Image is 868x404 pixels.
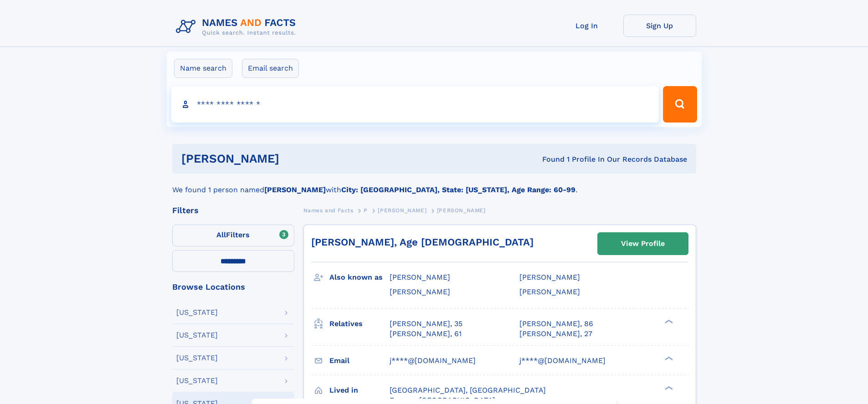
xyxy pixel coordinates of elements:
[519,329,592,339] a: [PERSON_NAME], 27
[364,207,368,214] span: P
[378,207,426,214] span: [PERSON_NAME]
[172,15,303,39] img: Logo Names and Facts
[519,273,580,281] span: [PERSON_NAME]
[411,154,687,164] div: Found 1 Profile In Our Records Database
[519,319,593,329] a: [PERSON_NAME], 86
[437,207,486,214] span: [PERSON_NAME]
[390,273,450,281] span: [PERSON_NAME]
[172,174,696,195] div: We found 1 person named with .
[311,236,534,248] a: [PERSON_NAME], Age [DEMOGRAPHIC_DATA]
[172,206,294,215] div: Filters
[303,205,354,216] a: Names and Facts
[663,355,673,361] div: ❯
[378,205,426,216] a: [PERSON_NAME]
[663,385,673,391] div: ❯
[390,287,450,296] span: [PERSON_NAME]
[390,329,462,339] a: [PERSON_NAME], 61
[364,205,368,216] a: P
[390,319,462,329] a: [PERSON_NAME], 35
[242,59,299,78] label: Email search
[176,354,218,362] div: [US_STATE]
[172,283,294,291] div: Browse Locations
[264,185,326,194] b: [PERSON_NAME]
[519,287,580,296] span: [PERSON_NAME]
[171,86,659,123] input: search input
[329,383,390,398] h3: Lived in
[176,332,218,339] div: [US_STATE]
[181,153,411,164] h1: [PERSON_NAME]
[550,15,623,37] a: Log In
[172,225,294,246] label: Filters
[174,59,232,78] label: Name search
[329,353,390,368] h3: Email
[663,86,697,123] button: Search Button
[623,15,696,37] a: Sign Up
[598,233,688,255] a: View Profile
[176,377,218,384] div: [US_STATE]
[216,230,226,239] span: All
[329,270,390,285] h3: Also known as
[621,233,665,254] div: View Profile
[390,386,546,394] span: [GEOGRAPHIC_DATA], [GEOGRAPHIC_DATA]
[341,185,575,194] b: City: [GEOGRAPHIC_DATA], State: [US_STATE], Age Range: 60-99
[663,318,673,324] div: ❯
[176,309,218,316] div: [US_STATE]
[329,316,390,332] h3: Relatives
